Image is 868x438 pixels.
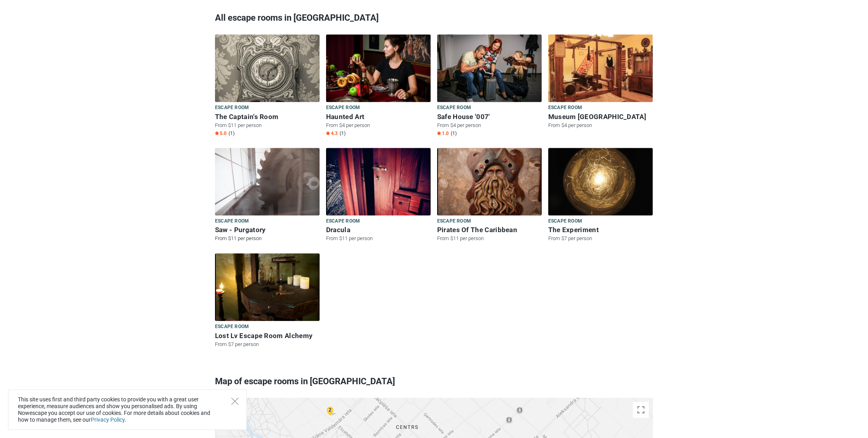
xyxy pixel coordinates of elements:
a: The Experiment Escape room The Experiment From $7 per person [548,148,653,244]
a: The Captain's Room Escape room The Captain's Room From $11 per person Star5.0 (1) [215,34,320,138]
a: Privacy Policy [91,416,125,423]
span: Escape room [437,104,471,112]
div: 2 [325,405,335,415]
span: Escape room [215,104,249,112]
h6: Haunted Art [326,113,431,121]
h6: Museum [GEOGRAPHIC_DATA] [548,113,653,121]
img: Pirates Of The Caribbean [437,148,542,215]
span: 5.0 [215,130,227,137]
span: Escape room [215,323,249,331]
div: This site uses first and third party cookies to provide you with a great user experience, measure... [8,389,247,430]
h6: Pirates Of The Caribbean [437,226,542,234]
h6: The Experiment [548,226,653,234]
h3: Map of escape rooms in [GEOGRAPHIC_DATA] [215,371,653,392]
h6: Dracula [326,226,431,234]
a: Museum Hurly-Burly Escape room Museum [GEOGRAPHIC_DATA] From $4 per person [548,34,653,131]
img: Saw - Purgatory [215,148,320,215]
img: Star [437,131,441,135]
img: Star [215,131,219,135]
img: Haunted Art [326,34,431,102]
span: 4.3 [326,130,338,137]
span: (1) [229,130,235,137]
img: The Captain's Room [215,34,320,102]
a: Lost Lv Escape Room Alchemy Escape room Lost Lv Escape Room Alchemy From $7 per person [215,253,320,350]
p: From $11 per person [215,122,320,129]
span: Escape room [326,104,360,112]
h6: Lost Lv Escape Room Alchemy [215,332,320,340]
p: From $7 per person [215,341,320,348]
img: Lost Lv Escape Room Alchemy [215,253,320,321]
img: Safe House '007' [437,34,542,102]
h6: Saw - Purgatory [215,226,320,234]
img: Star [326,131,330,135]
p: From $4 per person [437,122,542,129]
button: Toggle fullscreen view [633,402,649,418]
span: (1) [340,130,346,137]
a: Dracula Escape room Dracula From $11 per person [326,148,431,244]
a: Safe House '007' Escape room Safe House '007' From $4 per person Star1.0 (1) [437,34,542,138]
p: From $11 per person [326,235,431,242]
button: Close [231,398,239,405]
span: 1.0 [437,130,449,137]
p: From $11 per person [437,235,542,242]
a: Pirates Of The Caribbean Escape room Pirates Of The Caribbean From $11 per person [437,148,542,244]
h3: All escape rooms in [GEOGRAPHIC_DATA] [215,8,653,28]
img: Museum Hurly-Burly [548,34,653,102]
h6: The Captain's Room [215,113,320,121]
span: Escape room [548,104,582,112]
a: Saw - Purgatory Escape room Saw - Purgatory From $11 per person [215,148,320,244]
span: Escape room [326,217,360,226]
p: From $11 per person [215,235,320,242]
p: From $7 per person [548,235,653,242]
p: From $4 per person [548,122,653,129]
span: Escape room [215,217,249,226]
span: Escape room [437,217,471,226]
span: Escape room [548,217,582,226]
span: (1) [451,130,457,137]
img: Dracula [326,148,431,215]
a: Haunted Art Escape room Haunted Art From $4 per person Star4.3 (1) [326,34,431,138]
p: From $4 per person [326,122,431,129]
img: The Experiment [548,148,653,215]
h6: Safe House '007' [437,113,542,121]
